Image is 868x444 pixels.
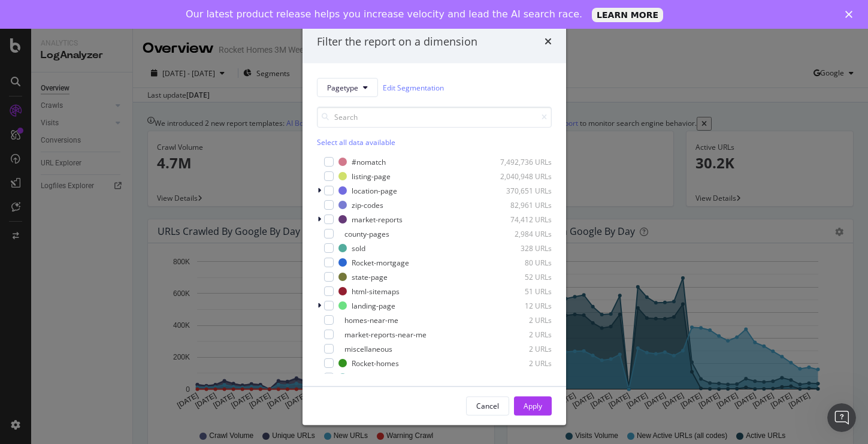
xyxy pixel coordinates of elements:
[352,358,399,368] div: Rocket-homes
[383,81,444,93] a: Edit Segmentation
[514,396,552,415] button: Apply
[352,257,409,267] div: Rocket-mortgage
[352,185,397,195] div: location-page
[493,372,552,382] div: 1 URL
[352,156,386,167] div: #nomatch
[493,300,552,310] div: 12 URLs
[352,200,383,210] div: zip-codes
[493,214,552,224] div: 74,412 URLs
[493,200,552,210] div: 82,961 URLs
[466,396,509,415] button: Cancel
[592,8,663,22] a: LEARN MORE
[493,329,552,339] div: 2 URLs
[352,214,403,224] div: market-reports
[303,19,566,425] div: modal
[493,343,552,354] div: 2 URLs
[317,137,552,147] div: Select all data available
[493,171,552,181] div: 2,040,948 URLs
[352,271,388,282] div: state-page
[493,228,552,238] div: 2,984 URLs
[352,372,388,382] div: homepage
[344,329,427,339] div: market-reports-near-me
[493,156,552,167] div: 7,492,736 URLs
[327,82,358,92] span: Pagetype
[493,271,552,282] div: 52 URLs
[352,286,400,296] div: html-sitemaps
[352,300,395,310] div: landing-page
[827,403,856,432] iframe: Intercom live chat
[493,358,552,368] div: 2 URLs
[317,34,477,49] div: Filter the report on a dimension
[545,34,552,49] div: times
[317,107,552,128] input: Search
[344,343,392,354] div: miscellaneous
[317,78,378,97] button: Pagetype
[845,11,857,18] div: Close
[352,243,365,253] div: sold
[493,286,552,296] div: 51 URLs
[344,228,389,238] div: county-pages
[493,257,552,267] div: 80 URLs
[186,8,582,20] div: Our latest product release helps you increase velocity and lead the AI search race.
[493,315,552,325] div: 2 URLs
[344,315,398,325] div: homes-near-me
[352,171,391,181] div: listing-page
[493,185,552,195] div: 370,651 URLs
[524,400,542,410] div: Apply
[493,243,552,253] div: 328 URLs
[476,400,499,410] div: Cancel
